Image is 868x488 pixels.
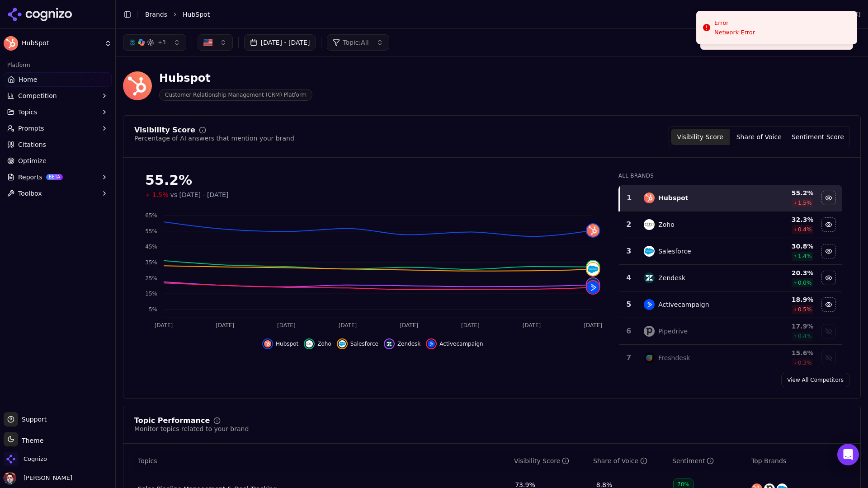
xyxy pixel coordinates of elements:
a: View All Competitors [781,373,849,387]
img: pipedrive [644,326,655,337]
div: Hubspot [658,193,688,202]
span: Topics [18,108,38,117]
div: 20.3 % [755,268,813,277]
div: 55.2% [145,172,600,188]
tspan: 25% [145,275,157,282]
span: Topics [138,456,157,465]
div: Network Error [714,28,755,37]
div: 32.3 % [755,215,813,224]
tr: 5activecampaignActivecampaign18.9%0.5%Hide activecampaign data [619,291,842,318]
div: 7 [623,352,635,363]
span: Theme [18,437,43,444]
span: 0.4 % [798,333,812,340]
div: Activecampaign [658,300,709,309]
th: visibilityScore [510,451,590,471]
button: Hide salesforce data [337,338,378,349]
img: hubspot [264,340,271,347]
span: 0.5 % [798,306,812,313]
button: Hide activecampaign data [426,338,483,349]
div: Freshdesk [658,353,690,362]
span: vs [DATE] - [DATE] [170,190,229,199]
span: 0.0 % [798,279,812,286]
div: Hubspot [159,71,312,85]
div: Zoho [658,220,675,229]
tspan: 35% [145,259,157,266]
img: zendesk [386,340,393,347]
div: 30.8 % [755,242,813,251]
tspan: 55% [145,228,157,235]
button: Hide zoho data [304,338,331,349]
span: + 3 [158,39,166,46]
span: 1.4 % [798,253,812,260]
tspan: 45% [145,244,157,250]
img: hubspot [644,192,655,203]
div: Open Intercom Messenger [837,444,859,465]
img: zendesk [587,278,599,291]
div: Pipedrive [658,327,688,336]
img: HubSpot [4,36,18,51]
tr: 1hubspotHubspot55.2%1.5%Hide hubspot data [619,185,842,211]
div: Visibility Score [514,456,569,465]
button: Show freshdesk data [821,351,836,365]
span: Citations [18,140,46,149]
div: 15.6 % [755,348,813,357]
button: ReportsBETA [4,170,112,184]
div: 1 [624,192,635,203]
a: Optimize [4,154,112,168]
button: Show pipedrive data [821,324,836,338]
span: Topic: All [343,38,368,47]
span: [PERSON_NAME] [20,474,72,482]
button: Hide zendesk data [384,338,420,349]
button: Prompts [4,121,112,136]
button: Toolbox [4,186,112,201]
span: 0.3 % [798,359,812,366]
button: Visibility Score [671,129,730,145]
div: Visibility Score [134,127,195,134]
div: Sentiment [672,456,714,465]
tspan: 15% [145,291,157,297]
div: 6 [623,326,635,337]
span: Reports [18,173,42,182]
a: Brands [145,11,167,18]
tspan: [DATE] [584,322,602,328]
tspan: [DATE] [461,322,480,328]
img: activecampaign [428,340,435,347]
tspan: [DATE] [155,322,173,328]
button: [DATE] - [DATE] [244,34,316,51]
img: salesforce [587,263,599,276]
img: freshdesk [644,352,655,363]
div: Platform [4,58,112,72]
th: shareOfVoice [590,451,669,471]
tr: 3salesforceSalesforce30.8%1.4%Hide salesforce data [619,238,842,265]
div: Topic Performance [134,417,210,424]
img: HubSpot [123,71,152,100]
div: Share of Voice [593,456,647,465]
button: Competition [4,89,112,103]
th: Top Brands [748,451,849,471]
button: Open user button [4,472,72,484]
span: Hubspot [276,340,298,347]
div: Percentage of AI answers that mention your brand [134,134,294,143]
div: Salesforce [658,247,691,256]
button: Topics [4,105,112,119]
button: Open organization switcher [4,452,47,466]
tspan: [DATE] [400,322,418,328]
tspan: [DATE] [216,322,234,328]
a: Home [4,72,112,87]
img: salesforce [644,246,655,257]
img: salesforce [339,340,346,347]
button: Hide hubspot data [262,338,298,349]
span: Cognizo [24,455,47,463]
button: Hide activecampaign data [821,297,836,312]
span: 1.5% [152,190,169,199]
span: BETA [46,174,63,180]
tr: 6pipedrivePipedrive17.9%0.4%Show pipedrive data [619,318,842,345]
button: Sentiment Score [788,129,847,145]
tr: 2zohoZoho32.3%0.4%Hide zoho data [619,211,842,238]
span: Toolbox [18,189,42,198]
a: Citations [4,137,112,152]
button: Hide zendesk data [821,271,836,285]
img: activecampaign [587,281,599,294]
span: Activecampaign [439,340,483,347]
img: zendesk [644,272,655,283]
